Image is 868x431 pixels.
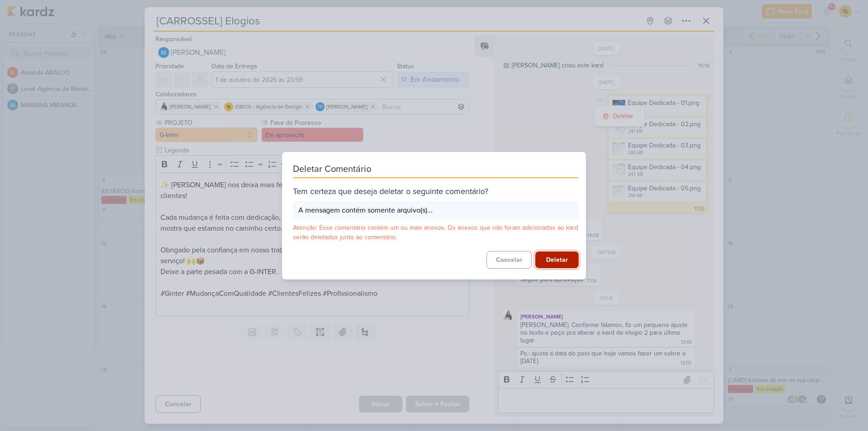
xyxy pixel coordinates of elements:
button: Cancelar [486,251,532,269]
div: Tem certeza que deseja deletar o seguinte comentário? [293,185,579,198]
div: Deletar Comentário [293,163,579,178]
div: A mensagem contém somente arquivo(s)... [293,201,579,219]
div: Atenção: Esse comentário contém um ou mais anexos. Os anexos que não foram adicionados ao kard se... [293,223,579,242]
button: Deletar [535,251,579,268]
